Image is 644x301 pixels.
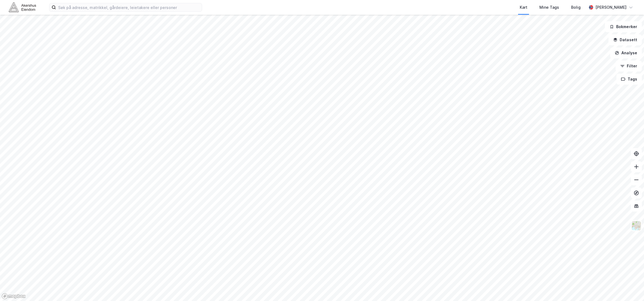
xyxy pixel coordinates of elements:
div: Mine Tags [539,4,559,11]
input: Søk på adresse, matrikkel, gårdeiere, leietakere eller personer [56,3,202,11]
div: [PERSON_NAME] [595,4,627,11]
div: Kart [520,4,527,11]
div: Bolig [571,4,581,11]
img: akershus-eiendom-logo.9091f326c980b4bce74ccdd9f866810c.svg [9,2,36,12]
iframe: Chat Widget [617,275,644,301]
